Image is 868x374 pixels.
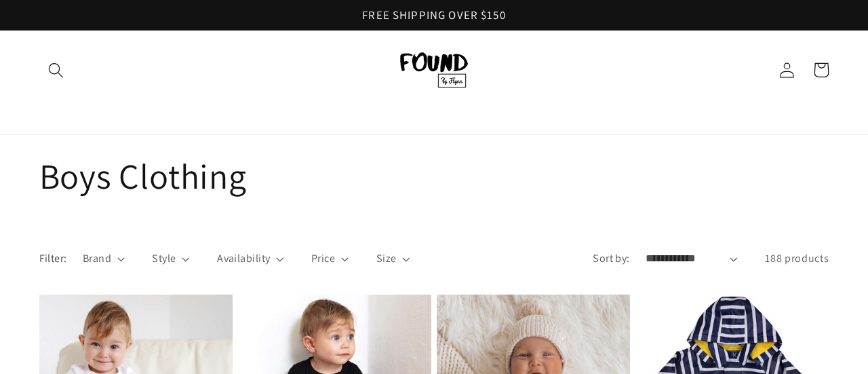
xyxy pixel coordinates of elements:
h1: Boys Clothing [39,154,829,199]
summary: Search [39,53,74,88]
h2: Filter: [39,250,67,266]
summary: Style [152,250,189,266]
span: Availability [217,250,271,266]
span: Brand [83,250,111,266]
span: Size [376,250,397,266]
span: Price [311,250,335,266]
summary: Availability [217,250,284,266]
label: Sort by: [593,251,630,265]
summary: Size [376,250,410,266]
span: 188 products [765,251,829,265]
summary: Price [311,250,349,266]
img: FOUND By Flynn logo [400,52,468,88]
summary: Brand [83,250,125,266]
span: Style [152,250,176,266]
